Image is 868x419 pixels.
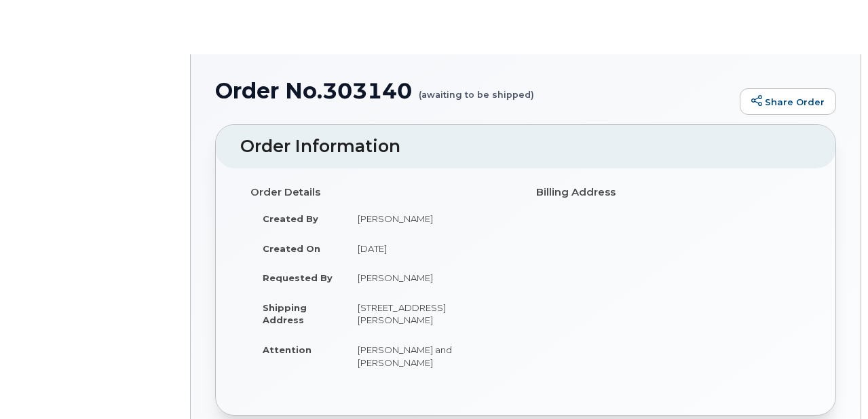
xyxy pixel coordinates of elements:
a: Share Order [740,88,836,115]
strong: Attention [263,344,312,355]
h4: Billing Address [536,187,801,198]
h1: Order No.303140 [215,79,733,103]
small: (awaiting to be shipped) [419,79,534,100]
strong: Shipping Address [263,302,307,326]
h4: Order Details [250,187,516,198]
strong: Created On [263,243,320,254]
td: [PERSON_NAME] [345,204,516,234]
td: [STREET_ADDRESS][PERSON_NAME] [345,293,516,335]
td: [PERSON_NAME] [345,263,516,293]
td: [DATE] [345,234,516,263]
strong: Requested By [263,272,333,283]
h2: Order Information [240,137,811,156]
td: [PERSON_NAME] and [PERSON_NAME] [345,335,516,377]
strong: Created By [263,213,318,224]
